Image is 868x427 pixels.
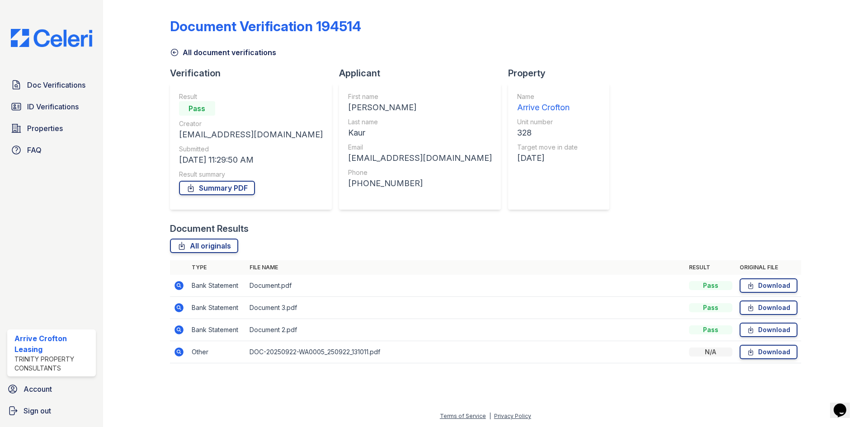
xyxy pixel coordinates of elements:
a: Download [740,278,797,293]
div: Last name [348,117,492,127]
a: Download [740,345,797,359]
a: Terms of Service [440,413,486,419]
a: Sign out [4,402,99,420]
div: Submitted [179,145,323,154]
div: Email [348,143,492,152]
div: Target move in date [517,143,578,152]
a: Privacy Policy [494,413,531,419]
div: Arrive Crofton [517,101,578,114]
div: Document Results [170,222,249,235]
div: Pass [179,101,215,116]
div: [PERSON_NAME] [348,101,492,114]
a: Download [740,300,797,315]
span: FAQ [27,145,42,155]
div: Creator [179,119,323,128]
a: Name Arrive Crofton [517,92,578,114]
a: Download [740,323,797,337]
td: Bank Statement [188,297,246,319]
td: Document 3.pdf [246,297,685,319]
a: ID Verifications [7,98,96,116]
div: Pass [689,281,732,290]
a: All originals [170,239,238,253]
div: Result [179,92,323,101]
div: Arrive Crofton Leasing [14,333,92,355]
div: Phone [348,168,492,177]
div: Unit number [517,117,578,127]
th: Type [188,260,246,275]
span: Sign out [24,405,51,416]
th: Original file [736,260,801,275]
a: Account [4,380,99,398]
th: File name [246,260,685,275]
div: First name [348,92,492,101]
img: CE_Logo_Blue-a8612792a0a2168367f1c8372b55b34899dd931a85d93a1a3d3e32e68fde9ad4.png [4,29,99,47]
td: Other [188,341,246,363]
a: Properties [7,119,96,137]
div: 328 [517,127,578,139]
div: Name [517,92,578,101]
a: FAQ [7,141,96,159]
span: Properties [27,123,63,134]
td: Bank Statement [188,319,246,341]
td: Document 2.pdf [246,319,685,341]
div: | [489,413,491,419]
div: Trinity Property Consultants [14,355,92,373]
span: Account [24,384,52,394]
a: Doc Verifications [7,76,96,94]
div: Kaur [348,127,492,139]
a: Summary PDF [179,181,255,195]
div: Verification [170,67,339,80]
span: ID Verifications [27,101,79,112]
iframe: chat widget [830,391,859,418]
span: Doc Verifications [27,80,85,90]
div: [PHONE_NUMBER] [348,177,492,190]
div: Pass [689,303,732,312]
div: [EMAIL_ADDRESS][DOMAIN_NAME] [348,152,492,164]
div: [EMAIL_ADDRESS][DOMAIN_NAME] [179,128,323,141]
th: Result [685,260,736,275]
div: N/A [689,347,732,357]
td: Bank Statement [188,275,246,297]
td: DOC-20250922-WA0005_250922_131011.pdf [246,341,685,363]
div: Document Verification 194514 [170,18,361,34]
div: Result summary [179,170,323,179]
div: [DATE] 11:29:50 AM [179,154,323,166]
div: Pass [689,325,732,334]
div: Applicant [339,67,508,80]
div: [DATE] [517,152,578,164]
a: All document verifications [170,47,276,58]
td: Document.pdf [246,275,685,297]
div: Property [508,67,617,80]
